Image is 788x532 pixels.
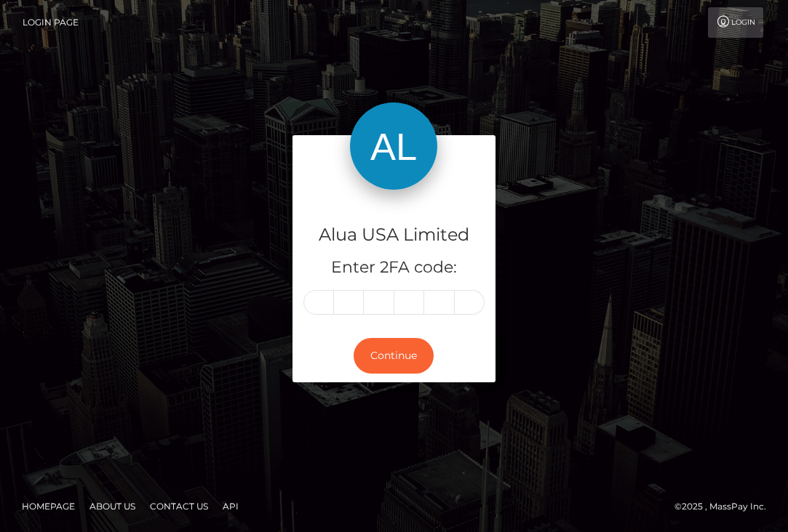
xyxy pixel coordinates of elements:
[350,102,437,190] img: Alua USA Limited
[16,495,81,517] a: Homepage
[23,7,79,38] a: Login Page
[303,222,485,248] h4: Alua USA Limited
[84,495,141,517] a: About Us
[708,7,763,38] a: Login
[674,499,777,515] div: © 2025 , MassPay Inc.
[354,338,434,374] button: Continue
[144,495,214,517] a: Contact Us
[217,495,244,517] a: API
[303,257,485,279] h5: Enter 2FA code:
